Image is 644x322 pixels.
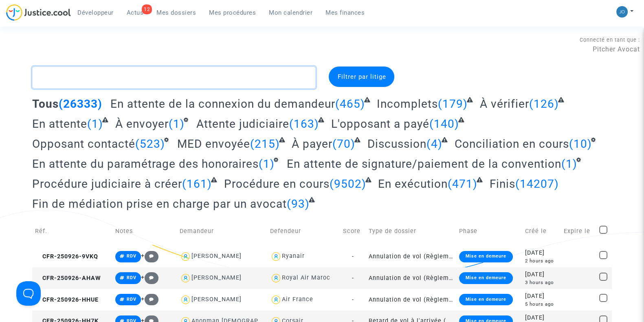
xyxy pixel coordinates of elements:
span: Opposant contacté [32,137,135,151]
span: - [352,275,354,282]
span: À envoyer [115,117,169,131]
span: Incomplets [377,97,438,111]
span: Fin de médiation prise en charge par un avocat [32,197,287,211]
div: [DATE] [525,292,558,301]
span: Mes dossiers [156,9,196,16]
span: (1) [87,117,103,131]
div: Air France [282,296,313,303]
td: Demandeur [177,217,267,246]
a: Mes finances [319,7,371,19]
span: (215) [250,137,280,151]
span: RDV [127,297,136,302]
td: Expire le [561,217,597,246]
div: [PERSON_NAME] [191,274,242,281]
td: Créé le [522,217,560,246]
span: En attente du paramétrage des honoraires [32,157,259,171]
div: [PERSON_NAME] [191,296,242,303]
span: Développeur [77,9,114,16]
span: MED envoyée [177,137,250,151]
span: - [352,253,354,260]
a: Mes dossiers [150,7,202,19]
td: Notes [112,217,177,246]
div: Mise en demeure [459,272,513,284]
a: Mon calendrier [262,7,319,19]
span: (1) [561,157,577,171]
span: (163) [289,117,319,131]
div: [DATE] [525,270,558,279]
td: Annulation de vol (Règlement CE n°261/2004) [366,289,456,311]
img: icon-user.svg [180,294,191,306]
div: 5 hours ago [525,301,558,308]
span: Connecté en tant que : [580,37,640,43]
span: Mes procédures [209,9,256,16]
span: (1) [169,117,185,131]
img: icon-user.svg [180,251,191,262]
span: En attente [32,117,87,131]
span: CFR-250926-AHAW [35,275,101,282]
div: v 4.0.25 [23,13,40,20]
span: (93) [287,197,310,211]
span: En attente de la connexion du demandeur [110,97,335,111]
span: + [141,252,158,259]
span: RDV [127,275,136,280]
span: Mon calendrier [269,9,312,16]
a: Développeur [71,7,120,19]
img: icon-user.svg [270,294,282,306]
img: website_grey.svg [13,21,20,28]
div: Royal Air Maroc [282,274,330,281]
span: CFR-250926-9VKQ [35,253,98,260]
div: 3 hours ago [525,279,558,286]
span: (179) [438,97,468,111]
span: (126) [529,97,559,111]
a: 12Actus [120,7,150,19]
img: 45a793c8596a0d21866ab9c5374b5e4b [616,6,628,18]
span: (10) [569,137,591,151]
span: En exécution [378,177,448,191]
div: [PERSON_NAME] [191,253,242,260]
img: icon-user.svg [270,251,282,262]
span: RDV [127,253,136,259]
span: Finis [490,177,515,191]
div: [DATE] [525,249,558,258]
div: 12 [142,4,152,14]
span: (465) [335,97,365,111]
iframe: Help Scout Beacon - Open [16,281,41,306]
span: + [141,295,158,302]
img: tab_domain_overview_orange.svg [33,47,40,54]
span: Filtrer par litige [337,73,386,80]
td: Phase [456,217,522,246]
img: icon-user.svg [270,272,282,284]
span: Tous [32,97,59,111]
td: Annulation de vol (Règlement CE n°261/2004) [366,246,456,267]
span: (1) [259,157,275,171]
span: L'opposant a payé [331,117,429,131]
span: (523) [135,137,165,151]
span: + [141,274,158,281]
div: 2 hours ago [525,258,558,264]
span: Procédure en cours [224,177,330,191]
div: Ryanair [282,253,305,260]
img: jc-logo.svg [6,4,71,21]
span: (140) [429,117,459,131]
div: Domaine: [DOMAIN_NAME] [21,21,92,28]
span: Discussion [367,137,426,151]
span: (70) [332,137,355,151]
span: (471) [448,177,477,191]
img: logo_orange.svg [13,13,20,20]
span: - [352,296,354,303]
td: Score [340,217,366,246]
span: (4) [426,137,442,151]
span: CFR-250926-HHUE [35,296,99,303]
a: Mes procédures [202,7,262,19]
td: Annulation de vol (Règlement CE n°261/2004) [366,267,456,289]
span: Actus [127,9,144,16]
span: (161) [182,177,212,191]
span: Conciliation en cours [454,137,569,151]
div: Mise en demeure [459,251,513,262]
span: À vérifier [480,97,529,111]
img: tab_keywords_by_traffic_grey.svg [92,47,99,54]
td: Defendeur [267,217,340,246]
td: Type de dossier [366,217,456,246]
span: Attente judiciaire [196,117,289,131]
img: icon-user.svg [180,272,191,284]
